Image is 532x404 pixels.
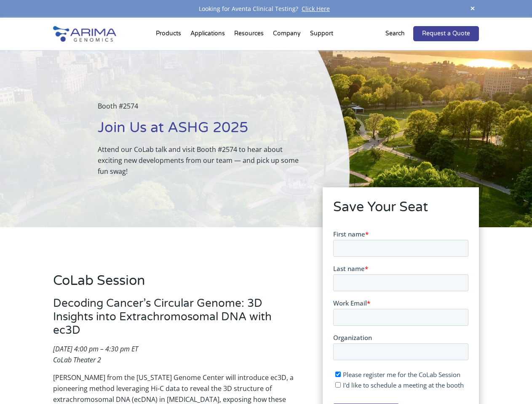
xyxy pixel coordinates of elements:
em: CoLab Theater 2 [53,355,101,364]
h3: Decoding Cancer’s Circular Genome: 3D Insights into Extrachromosomal DNA with ec3D [53,297,299,343]
h1: Join Us at ASHG 2025 [98,118,307,144]
p: Search [385,28,405,39]
h2: CoLab Session [53,271,299,297]
a: Request a Quote [413,26,479,41]
img: Arima-Genomics-logo [53,26,116,42]
div: Looking for Aventa Clinical Testing? [53,3,479,14]
p: Attend our CoLab talk and visit Booth #2574 to hear about exciting new developments from our team... [98,144,307,177]
h2: Save Your Seat [333,198,468,223]
a: Click Here [298,5,333,13]
p: Booth #2574 [98,101,307,118]
em: [DATE] 4:00 pm – 4:30 pm ET [53,344,138,353]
